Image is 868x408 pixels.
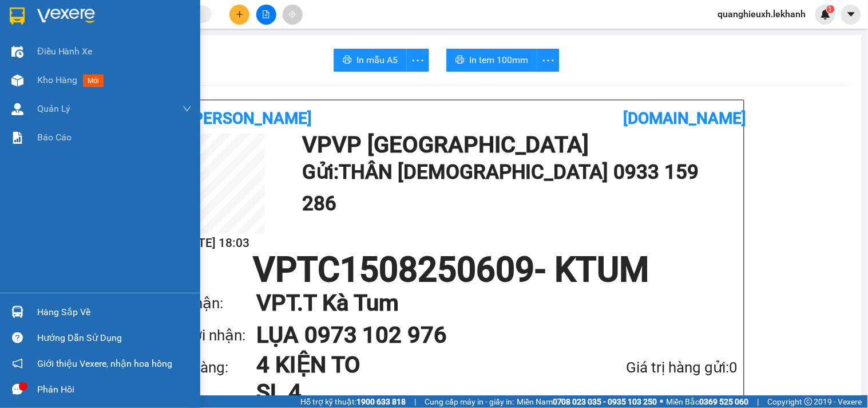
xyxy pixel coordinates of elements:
b: [DOMAIN_NAME] [623,109,747,128]
h1: VP T.T Kà Tum [256,287,715,319]
span: Quản Lý [37,101,70,116]
span: Hỗ trợ kỹ thuật: [300,395,406,408]
div: Giá trị hàng gửi: 0 [566,356,738,379]
img: icon-new-feature [821,9,831,19]
img: warehouse-icon [11,46,23,58]
span: ⚪️ [660,399,664,404]
span: printer [455,55,465,66]
div: T.T Kà Tum [144,10,236,23]
img: logo-vxr [10,7,25,25]
span: question-circle [12,332,23,343]
h1: SL 4 [256,379,566,406]
strong: 0369 525 060 [700,397,749,406]
span: more [537,53,559,68]
h1: VP VP [GEOGRAPHIC_DATA] [302,134,732,156]
span: caret-down [846,9,857,19]
span: Miền Bắc [667,395,749,408]
b: [PERSON_NAME] [189,109,312,128]
button: printerIn mẫu A5 [334,49,407,72]
span: 1 [829,5,833,13]
div: Phản hồi [37,381,192,398]
div: Người nhận: [165,324,256,347]
span: quanghieuxh.lekhanh [709,7,815,21]
div: VP nhận: [165,292,256,315]
span: message [12,384,23,395]
span: In mẫu A5 [356,53,398,67]
button: caret-down [841,5,861,25]
span: | [758,395,759,408]
h1: LỤA 0973 102 976 [256,319,715,351]
button: plus [229,5,249,25]
span: Nhận: [144,11,172,23]
div: THÂN [DEMOGRAPHIC_DATA] [10,37,136,65]
span: Miền Nam [517,395,657,408]
span: plus [236,10,244,18]
span: printer [343,55,352,66]
span: Gửi: [10,11,27,23]
span: Báo cáo [37,130,72,144]
span: In tem 100mm [469,53,528,67]
div: Hướng dẫn sử dụng [37,329,192,347]
h1: 4 KIỆN TO [256,351,566,379]
div: 0933159286 [10,65,136,81]
span: Cung cấp máy in - giấy in: [425,395,514,408]
strong: 1900 633 818 [356,397,406,406]
div: Tên hàng: [165,356,256,379]
span: more [407,53,429,68]
h1: VPTC1508250609 - KTUM [165,253,738,287]
h2: [DATE] 18:03 [165,234,265,253]
span: Điều hành xe [37,44,93,58]
span: notification [12,358,23,369]
span: Kho hàng [37,74,77,85]
button: printerIn tem 100mm [446,49,537,72]
span: aim [288,10,296,18]
img: warehouse-icon [11,103,23,115]
img: warehouse-icon [11,306,23,318]
h1: Gửi: THÂN [DEMOGRAPHIC_DATA] 0933 159 286 [302,156,732,219]
span: mới [83,74,104,87]
div: VP [GEOGRAPHIC_DATA] [10,10,136,37]
div: LỤA [144,23,236,37]
div: 0973102976 [144,37,236,53]
sup: 1 [827,5,835,13]
div: Hàng sắp về [37,304,192,321]
button: aim [283,5,303,25]
span: | [414,395,416,408]
span: down [183,104,192,113]
button: file-add [256,5,276,25]
img: warehouse-icon [11,74,23,87]
img: solution-icon [11,132,23,144]
button: more [406,49,429,72]
span: copyright [804,398,812,406]
button: more [537,49,560,72]
strong: 0708 023 035 - 0935 103 250 [553,397,657,406]
span: file-add [262,10,270,18]
span: Giới thiệu Vexere, nhận hoa hồng [37,356,172,371]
